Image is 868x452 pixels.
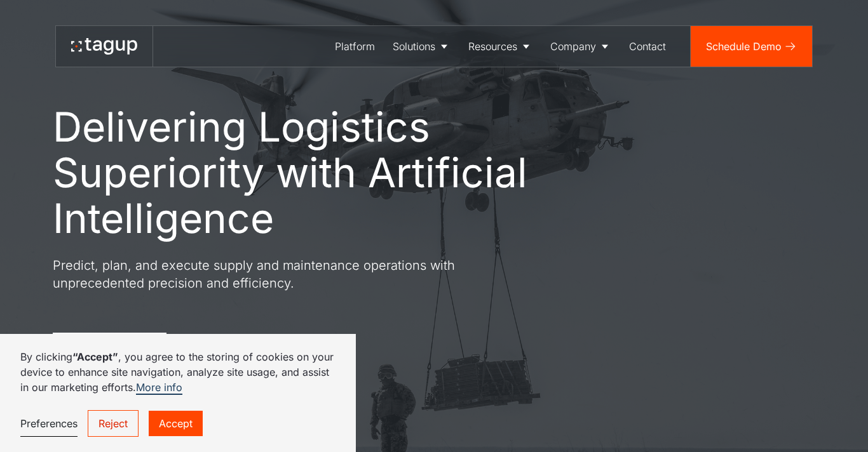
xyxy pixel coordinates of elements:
[149,411,203,436] a: Accept
[53,104,587,241] h1: Delivering Logistics Superiority with Artificial Intelligence
[468,39,517,54] div: Resources
[326,26,384,67] a: Platform
[384,26,459,67] a: Solutions
[393,39,435,54] div: Solutions
[629,39,666,54] div: Contact
[691,26,812,67] a: Schedule Demo
[550,39,596,54] div: Company
[20,411,78,437] a: Preferences
[136,381,182,395] a: More info
[620,26,675,67] a: Contact
[53,256,510,292] p: Predict, plan, and execute supply and maintenance operations with unprecedented precision and eff...
[706,39,782,54] div: Schedule Demo
[459,26,541,67] a: Resources
[88,410,139,437] a: Reject
[72,350,118,363] strong: “Accept”
[335,39,375,54] div: Platform
[53,333,166,363] a: Schedule Demo
[541,26,620,67] a: Company
[20,349,336,395] p: By clicking , you agree to the storing of cookies on your device to enhance site navigation, anal...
